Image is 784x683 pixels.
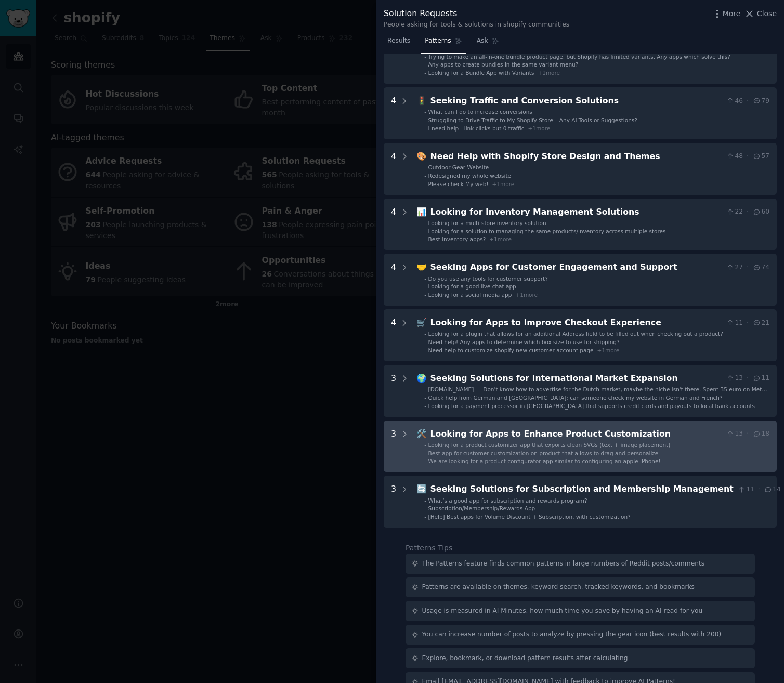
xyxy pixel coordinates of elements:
a: Patterns [421,33,465,54]
span: + 1 more [515,292,538,298]
span: Best inventory apps? [428,236,486,242]
div: - [424,283,426,290]
span: 21 [752,319,769,328]
span: Redesigned my whole website [428,173,511,179]
span: · [747,263,749,272]
div: - [424,219,426,227]
span: + 1 more [528,125,551,132]
span: What’s a good app for subscription and rewards program? [428,497,587,504]
span: Results [387,36,410,46]
div: - [424,69,426,76]
div: Need Help with Shopify Store Design and Themes [430,150,722,163]
span: 13 [726,429,743,439]
span: [Help] Best apps for Volume Discount + Subscription, with customization? [428,514,631,520]
div: - [424,172,426,179]
div: - [424,108,426,115]
span: · [747,429,749,439]
div: - [424,457,426,465]
button: Close [744,8,777,19]
a: Results [384,33,414,54]
div: - [424,275,426,282]
div: Seeking Apps for Customer Engagement and Support [430,261,722,274]
div: - [424,330,426,337]
div: 4 [391,206,396,243]
span: Struggling to Drive Traffic to My Shopify Store – Any AI Tools or Suggestions? [428,117,637,123]
span: 🚦 [416,96,427,106]
span: + 1 more [597,347,620,353]
span: Close [757,8,777,19]
div: 3 [391,428,396,465]
span: Best app for customer customization on product that allows to drag and personalize [428,450,659,456]
span: 27 [726,263,743,272]
div: Seeking Solutions for Subscription and Membership Management [430,483,734,496]
div: - [424,386,426,393]
span: [DOMAIN_NAME] --- Don't know how to advertise for the Dutch market, maybe the niche isn't there. ... [428,386,767,400]
span: 11 [726,319,743,328]
span: Looking for a good live chat app [428,283,516,290]
span: + 1 more [538,70,560,76]
div: - [424,394,426,401]
span: 📊 [416,207,427,217]
div: 3 [391,372,396,410]
span: 🎨 [416,151,427,161]
div: Patterns are available on themes, keyword search, tracked keywords, and bookmarks [422,583,695,592]
span: 22 [726,207,743,217]
div: - [424,450,426,457]
span: 11 [752,374,769,383]
span: Looking for a solution to managing the same products/inventory across multiple stores [428,228,666,234]
span: Need help to customize shopify new customer account page [428,347,594,353]
span: I need help - link clicks but 0 traffic [428,125,525,132]
span: 11 [737,485,754,494]
button: More [712,8,741,19]
div: You can increase number of posts to analyze by pressing the gear icon (best results with 200) [422,630,722,639]
span: More [723,8,741,19]
span: Outdoor Gear Website [428,164,489,170]
div: 4 [391,95,396,132]
span: Looking for a payment processor in [GEOGRAPHIC_DATA] that supports credit cards and payouts to lo... [428,403,755,409]
span: · [747,97,749,106]
div: Solution Requests [384,7,569,20]
div: - [424,61,426,68]
span: 79 [752,97,769,106]
div: Usage is measured in AI Minutes, how much time you save by having an AI read for you [422,607,703,616]
div: 4 [391,317,396,354]
span: Any apps to create bundles in the same variant menu? [428,61,579,68]
span: 14 [764,485,781,494]
span: 13 [726,374,743,383]
div: 4 [391,39,396,76]
span: What can I do to increase conversions [428,109,532,115]
a: Ask [473,33,503,54]
div: - [424,497,426,504]
span: 🛒 [416,318,427,327]
span: Subscription/Membership/Rewards App [428,505,535,511]
span: 🔄 [416,484,427,494]
span: Need help! Any apps to determine which box size to use for shipping? [428,339,620,345]
span: 48 [726,152,743,161]
div: - [424,513,426,520]
label: Patterns Tips [406,544,452,552]
span: · [747,152,749,161]
div: Looking for Inventory Management Solutions [430,206,722,219]
div: Looking for Apps to Enhance Product Customization [430,428,722,441]
div: - [424,116,426,124]
div: - [424,441,426,449]
span: 60 [752,207,769,217]
div: - [424,180,426,188]
div: - [424,505,426,512]
span: 74 [752,263,769,272]
div: - [424,125,426,132]
div: Looking for Apps to Improve Checkout Experience [430,317,722,330]
div: - [424,338,426,346]
div: 4 [391,150,396,188]
div: - [424,164,426,171]
span: 46 [726,97,743,106]
span: 🤝 [416,262,427,272]
div: 4 [391,261,396,298]
div: 3 [391,483,396,520]
div: - [424,402,426,410]
span: Please check My web! [428,181,489,187]
span: Looking for a multi-store inventory solution [428,220,546,226]
div: Seeking Solutions for International Market Expansion [430,372,722,385]
span: Quick help from German and [GEOGRAPHIC_DATA]: can someone check my website in German and French? [428,395,723,401]
span: · [758,485,760,494]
